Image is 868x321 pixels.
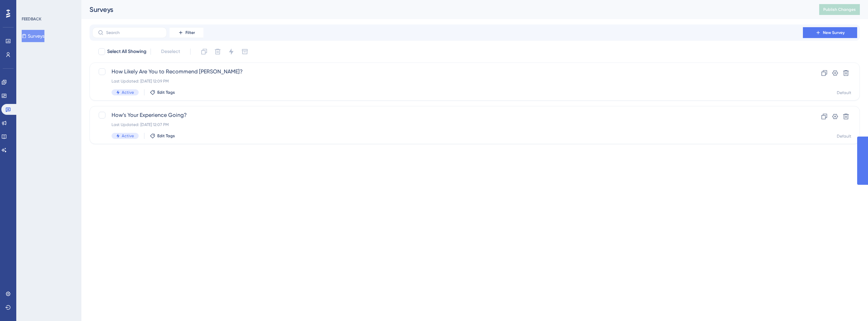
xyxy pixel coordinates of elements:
[170,27,203,38] button: Filter
[112,78,784,84] div: Last Updated: [DATE] 12:09 PM
[819,4,860,15] button: Publish Changes
[150,90,175,95] button: Edit Tags
[837,90,851,95] div: Default
[107,48,146,56] span: Select All Showing
[150,133,175,139] button: Edit Tags
[122,90,134,95] span: Active
[161,48,180,56] span: Deselect
[22,16,41,22] div: FEEDBACK
[122,133,134,139] span: Active
[837,133,851,139] div: Default
[22,30,44,42] button: Surveys
[157,90,175,95] span: Edit Tags
[112,122,784,127] div: Last Updated: [DATE] 12:07 PM
[112,111,784,119] span: How’s Your Experience Going?
[185,30,195,35] span: Filter
[157,133,175,139] span: Edit Tags
[840,294,860,315] iframe: UserGuiding AI Assistant Launcher
[112,68,784,76] span: How Likely Are You to Recommend [PERSON_NAME]?
[106,30,161,35] input: Search
[803,27,857,38] button: New Survey
[155,46,186,58] button: Deselect
[823,30,845,35] span: New Survey
[90,5,802,14] div: Surveys
[823,7,856,12] span: Publish Changes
